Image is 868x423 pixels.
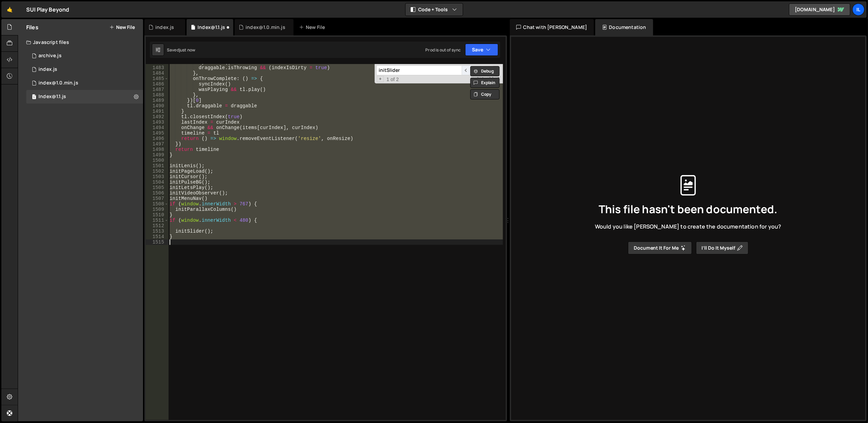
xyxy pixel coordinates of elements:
[496,76,501,83] span: Search In Selection
[146,201,169,207] div: 1508
[470,78,500,88] button: Explain
[155,24,174,31] div: index.js
[406,3,463,16] button: Code + Tools
[179,47,195,53] div: just now
[146,81,169,87] div: 1486
[146,190,169,196] div: 1506
[146,120,169,125] div: 1493
[146,103,169,109] div: 1490
[146,196,169,201] div: 1507
[146,239,169,245] div: 1515
[146,207,169,212] div: 1509
[146,169,169,174] div: 1502
[198,24,225,31] div: Index@1.1.js
[146,158,169,163] div: 1500
[18,35,143,49] div: Javascript files
[26,76,143,90] div: 13362/34425.js
[595,19,653,35] div: Documentation
[167,47,195,53] div: Saved
[146,92,169,98] div: 1488
[146,87,169,92] div: 1487
[38,94,66,100] div: Index@1.1.js
[146,179,169,185] div: 1504
[299,24,328,31] div: New File
[146,141,169,147] div: 1497
[146,212,169,218] div: 1510
[26,63,143,76] div: 13362/33342.js
[146,114,169,120] div: 1492
[146,136,169,141] div: 1496
[852,3,865,16] a: Il
[696,241,748,254] button: I’ll do it myself
[146,174,169,179] div: 1503
[146,125,169,130] div: 1494
[26,49,143,63] div: 13362/34351.js
[246,24,285,31] div: index@1.0.min.js
[384,77,401,82] span: 1 of 2
[146,109,169,114] div: 1491
[146,70,169,76] div: 1484
[38,53,62,59] div: archive.js
[26,5,69,14] div: SUI Play Beyond
[595,223,781,230] span: Would you like [PERSON_NAME] to create the documentation for you?
[146,185,169,190] div: 1505
[146,76,169,81] div: 1485
[425,47,461,53] div: Prod is out of sync
[470,89,500,99] button: Copy
[26,90,143,104] div: 13362/45913.js
[510,19,594,35] div: Chat with [PERSON_NAME]
[376,65,462,75] input: Search for
[599,204,777,215] span: This file hasn't been documented.
[146,223,169,229] div: 1512
[789,3,850,16] a: [DOMAIN_NAME]
[146,229,169,234] div: 1513
[1,1,18,18] a: 🤙
[628,241,692,254] button: Document it for me
[146,65,169,70] div: 1483
[26,23,38,31] h2: Files
[462,65,471,75] span: ​
[146,98,169,103] div: 1489
[109,25,135,30] button: New File
[465,44,498,56] button: Save
[146,130,169,136] div: 1495
[32,95,36,100] span: 1
[38,80,78,86] div: index@1.0.min.js
[377,76,384,82] span: Toggle Replace mode
[38,66,57,73] div: index.js
[146,234,169,239] div: 1514
[146,163,169,169] div: 1501
[146,147,169,152] div: 1498
[146,218,169,223] div: 1511
[470,66,500,76] button: Debug
[146,152,169,158] div: 1499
